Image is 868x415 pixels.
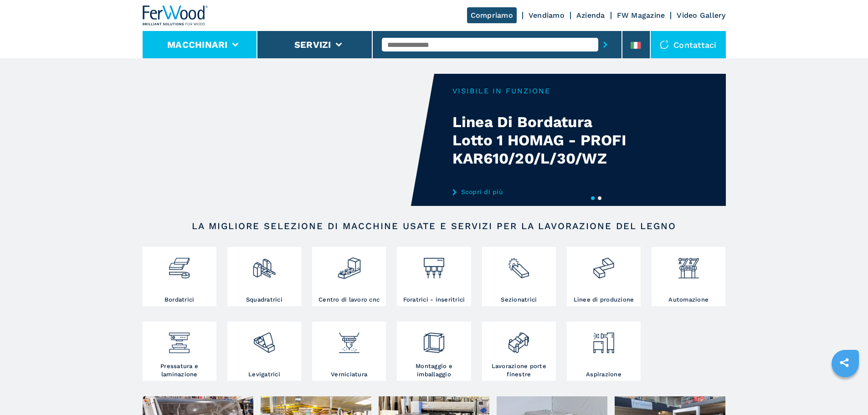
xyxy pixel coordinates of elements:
a: Linee di produzione [567,247,641,306]
a: Azienda [576,11,605,20]
img: linee_di_produzione_2.png [591,249,616,280]
img: lavorazione_porte_finestre_2.png [507,324,531,355]
img: centro_di_lavoro_cnc_2.png [337,249,361,280]
img: montaggio_imballaggio_2.png [422,324,446,355]
img: bordatrici_1.png [167,249,191,280]
h3: Verniciatura [331,370,367,379]
a: Video Gallery [677,11,725,20]
a: sharethis [833,351,856,374]
img: squadratrici_2.png [252,249,276,280]
a: Bordatrici [143,247,216,306]
a: Centro di lavoro cnc [312,247,386,306]
a: Compriamo [467,7,517,23]
h3: Sezionatrici [501,296,537,304]
h3: Aspirazione [586,370,621,379]
img: foratrici_inseritrici_2.png [422,249,446,280]
a: Foratrici - inseritrici [397,247,471,306]
button: 2 [598,196,601,200]
button: submit-button [598,34,612,55]
a: Montaggio e imballaggio [397,322,471,381]
a: Pressatura e laminazione [143,322,216,381]
h3: Centro di lavoro cnc [318,296,380,304]
h3: Squadratrici [246,296,282,304]
img: sezionatrici_2.png [507,249,531,280]
a: Verniciatura [312,322,386,381]
h3: Foratrici - inseritrici [403,296,465,304]
a: Automazione [652,247,725,306]
h3: Levigatrici [248,370,280,379]
img: levigatrici_2.png [252,324,276,355]
video: Your browser does not support the video tag. [143,74,434,206]
h3: Linee di produzione [574,296,634,304]
img: aspirazione_1.png [591,324,616,355]
a: Squadratrici [227,247,301,306]
img: Ferwood [143,5,208,26]
a: Aspirazione [567,322,641,381]
a: Scopri di più [452,188,631,195]
button: Macchinari [167,39,228,50]
img: verniciatura_1.png [337,324,361,355]
img: pressa-strettoia.png [167,324,191,355]
div: Contattaci [651,31,726,58]
h3: Montaggio e imballaggio [399,362,468,379]
h3: Automazione [668,296,709,304]
button: 1 [591,196,595,200]
img: Contattaci [660,40,669,49]
a: FW Magazine [617,11,665,20]
a: Vendiamo [529,11,565,20]
img: automazione.png [677,249,701,280]
a: Lavorazione porte finestre [482,322,556,381]
h3: Lavorazione porte finestre [484,362,554,379]
h2: LA MIGLIORE SELEZIONE DI MACCHINE USATE E SERVIZI PER LA LAVORAZIONE DEL LEGNO [172,220,697,231]
h3: Bordatrici [164,296,195,304]
a: Levigatrici [227,322,301,381]
h3: Pressatura e laminazione [145,362,214,379]
a: Sezionatrici [482,247,556,306]
button: Servizi [294,39,331,50]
